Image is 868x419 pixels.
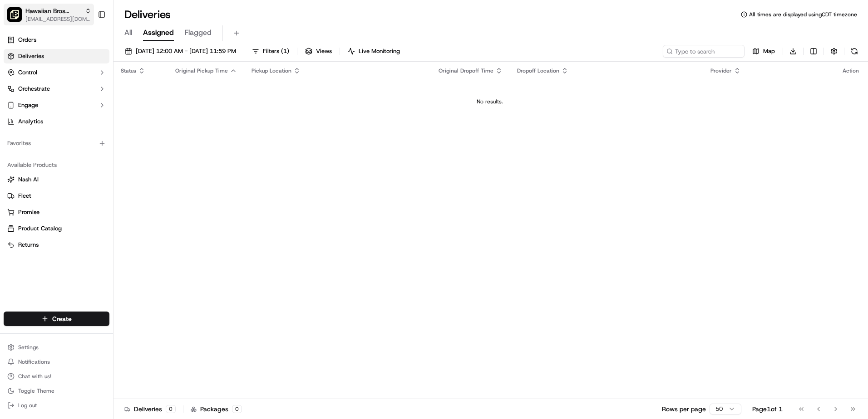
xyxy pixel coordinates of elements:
[18,344,39,351] span: Settings
[710,67,732,74] span: Provider
[185,27,212,38] span: Flagged
[752,404,783,414] div: Page 1 of 1
[4,136,109,151] div: Favorites
[4,82,109,96] button: Orchestrate
[9,87,25,103] img: 1736555255976-a54dd68f-1ca7-489b-9aae-adbdc363a1c4
[748,45,779,58] button: Map
[4,221,109,236] button: Product Catalog
[7,224,106,233] a: Product Catalog
[359,47,400,55] span: Live Monitoring
[18,208,39,216] span: Promise
[5,128,73,144] a: 📗Knowledge Base
[4,238,109,252] button: Returns
[517,67,559,74] span: Dropoff Location
[31,87,149,96] div: Start new chat
[175,67,228,74] span: Original Pickup Time
[124,27,132,38] span: All
[4,399,109,412] button: Log out
[439,67,493,74] span: Original Dropoff Time
[18,387,54,395] span: Toggle Theme
[18,85,50,93] span: Orchestrate
[90,154,110,161] span: Pylon
[31,96,115,103] div: We're available if you need us!
[121,45,240,58] button: [DATE] 12:00 AM - [DATE] 11:59 PM
[232,405,242,413] div: 0
[77,132,84,140] div: 💻
[9,132,16,140] div: 📗
[25,6,81,15] button: Hawaiian Bros ([PERSON_NAME])
[7,175,106,184] a: Nash AI
[18,36,36,44] span: Orders
[4,205,109,219] button: Promise
[121,67,136,74] span: Status
[7,192,106,200] a: Fleet
[154,89,165,100] button: Start new chat
[18,101,38,109] span: Engage
[7,208,106,216] a: Promise
[24,58,163,68] input: Got a question? Start typing here...
[143,27,174,38] span: Assigned
[763,47,775,55] span: Map
[9,9,27,27] img: Nash
[4,158,109,172] div: Available Products
[18,358,50,365] span: Notifications
[252,67,291,74] span: Pickup Location
[124,7,171,22] h1: Deliveries
[136,47,236,55] span: [DATE] 12:00 AM - [DATE] 11:59 PM
[7,241,106,249] a: Returns
[7,7,22,22] img: Hawaiian Bros (Blodgett)
[344,45,404,58] button: Live Monitoring
[18,132,69,141] span: Knowledge Base
[73,128,149,144] a: 💻API Documentation
[18,175,39,184] span: Nash AI
[86,132,146,141] span: API Documentation
[18,68,37,77] span: Control
[4,341,109,354] button: Settings
[281,47,289,55] span: ( 1 )
[25,15,91,23] button: [EMAIL_ADDRESS][DOMAIN_NAME]
[248,45,293,58] button: Filters(1)
[4,49,109,63] a: Deliveries
[166,405,176,413] div: 0
[4,172,109,187] button: Nash AI
[4,370,109,383] button: Chat with us!
[663,45,745,58] input: Type to search
[848,45,861,58] button: Refresh
[117,98,863,105] div: No results.
[4,356,109,368] button: Notifications
[18,373,51,380] span: Chat with us!
[18,117,43,126] span: Analytics
[18,52,44,60] span: Deliveries
[9,36,165,51] p: Welcome 👋
[18,192,31,200] span: Fleet
[4,312,109,326] button: Create
[191,404,242,414] div: Packages
[4,65,109,80] button: Control
[18,241,39,249] span: Returns
[52,314,72,323] span: Create
[4,4,94,25] button: Hawaiian Bros (Blodgett)Hawaiian Bros ([PERSON_NAME])[EMAIL_ADDRESS][DOMAIN_NAME]
[316,47,332,55] span: Views
[263,47,289,55] span: Filters
[4,189,109,203] button: Fleet
[4,385,109,397] button: Toggle Theme
[662,404,706,414] p: Rows per page
[18,402,37,409] span: Log out
[301,45,336,58] button: Views
[4,114,109,129] a: Analytics
[124,404,176,414] div: Deliveries
[4,33,109,47] a: Orders
[18,224,62,233] span: Product Catalog
[843,67,859,74] div: Action
[64,153,110,161] a: Powered byPylon
[749,11,857,18] span: All times are displayed using CDT timezone
[4,98,109,112] button: Engage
